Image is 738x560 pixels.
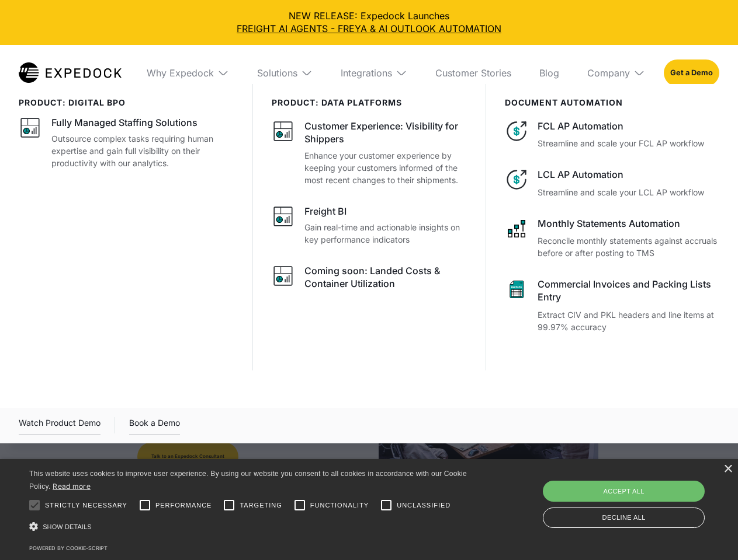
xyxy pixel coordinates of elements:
div: product: digital bpo [19,98,234,108]
div: Solutions [248,45,322,101]
span: This website uses cookies to improve user experience. By using our website you consent to all coo... [29,470,467,491]
p: Gain real-time and actionable insights on key performance indicators [304,221,467,246]
a: Commercial Invoices and Packing Lists EntryExtract CIV and PKL headers and line items at 99.97% a... [505,278,719,333]
div: Why Expedock [147,67,214,79]
div: PRODUCT: data platforms [272,98,467,108]
div: Solutions [257,67,297,79]
div: Coming soon: Landed Costs & Container Utilization [304,264,467,290]
a: FREIGHT AI AGENTS - FREYA & AI OUTLOOK AUTOMATION [9,22,729,35]
span: Performance [155,501,212,510]
div: Watch Product Demo [19,416,101,435]
span: Unclassified [397,501,451,510]
iframe: Chat Widget [543,434,738,560]
div: FCL AP Automation [538,120,719,132]
a: Get a Demo [664,60,719,86]
div: Fully Managed Staffing Solutions [51,116,198,129]
a: Book a Demo [129,416,180,435]
div: LCL AP Automation [538,168,719,181]
a: Blog [530,45,569,101]
span: Strictly necessary [45,501,127,510]
p: Streamline and scale your FCL AP workflow [538,137,719,149]
a: Coming soon: Landed Costs & Container Utilization [272,264,467,294]
a: Monthly Statements AutomationReconcile monthly statements against accruals before or after postin... [505,217,719,259]
div: NEW RELEASE: Expedock Launches [9,9,729,36]
div: Company [587,67,630,79]
div: Commercial Invoices and Packing Lists Entry [538,278,719,304]
div: Integrations [331,45,417,101]
a: Customer Stories [426,45,521,101]
span: Functionality [310,501,369,510]
a: LCL AP AutomationStreamline and scale your LCL AP workflow [505,168,719,198]
span: Targeting [240,501,282,510]
div: Customer Experience: Visibility for Shippers [304,120,467,146]
div: Monthly Statements Automation [538,217,719,230]
div: Why Expedock [137,45,238,101]
div: Show details [29,519,471,535]
div: Company [578,45,654,101]
a: open lightbox [19,416,101,435]
p: Extract CIV and PKL headers and line items at 99.97% accuracy [538,309,719,333]
a: FCL AP AutomationStreamline and scale your FCL AP workflow [505,120,719,149]
div: Freight BI [304,205,347,218]
p: Outsource complex tasks requiring human expertise and gain full visibility on their productivity ... [51,132,234,169]
div: document automation [505,98,719,108]
a: Freight BIGain real-time and actionable insights on key performance indicators [272,205,467,246]
a: Read more [53,482,91,491]
div: Integrations [341,67,392,79]
p: Streamline and scale your LCL AP workflow [538,186,719,198]
a: Powered by cookie-script [29,545,108,551]
p: Enhance your customer experience by keeping your customers informed of the most recent changes to... [304,149,467,186]
span: Show details [43,523,92,530]
p: Reconcile monthly statements against accruals before or after posting to TMS [538,235,719,259]
a: Customer Experience: Visibility for ShippersEnhance your customer experience by keeping your cust... [272,120,467,186]
a: Fully Managed Staffing SolutionsOutsource complex tasks requiring human expertise and gain full v... [19,116,234,169]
